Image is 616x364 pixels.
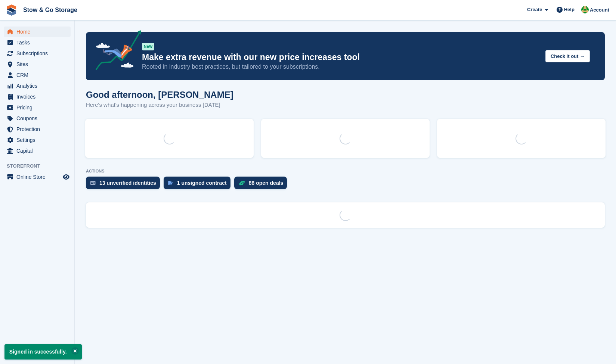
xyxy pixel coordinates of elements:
[4,81,71,91] a: menu
[177,180,227,186] div: 1 unsigned contract
[16,48,61,59] span: Subscriptions
[99,180,156,186] div: 13 unverified identities
[4,102,71,113] a: menu
[6,4,17,16] img: stora-icon-8386f47178a22dfd0bd8f6a31ec36ba5ce8667c1dd55bd0f319d3a0aa187defe.svg
[20,4,80,16] a: Stow & Go Storage
[16,172,61,182] span: Online Store
[4,91,71,102] a: menu
[16,59,61,69] span: Sites
[16,81,61,91] span: Analytics
[62,172,71,181] a: Preview store
[7,162,74,170] span: Storefront
[249,180,284,186] div: 88 open deals
[16,102,61,113] span: Pricing
[90,181,96,185] img: verify_identity-adf6edd0f0f0b5bbfe63781bf79b02c33cf7c696d77639b501bdc392416b5a36.svg
[564,6,575,13] span: Help
[4,27,71,37] a: menu
[16,70,61,80] span: CRM
[16,37,61,48] span: Tasks
[86,101,233,109] p: Here's what's happening across your business [DATE]
[142,43,154,50] div: NEW
[16,135,61,145] span: Settings
[4,344,82,360] p: Signed in successfully.
[4,70,71,80] a: menu
[4,172,71,182] a: menu
[16,27,61,37] span: Home
[89,30,142,73] img: price-adjustments-announcement-icon-8257ccfd72463d97f412b2fc003d46551f7dbcb40ab6d574587a9cd5c0d94...
[164,177,234,193] a: 1 unsigned contract
[4,135,71,145] a: menu
[527,6,542,13] span: Create
[16,146,61,156] span: Capital
[4,48,71,59] a: menu
[86,177,164,193] a: 13 unverified identities
[545,50,590,62] button: Check it out →
[86,90,233,100] h1: Good afternoon, [PERSON_NAME]
[4,59,71,69] a: menu
[4,37,71,48] a: menu
[581,6,589,13] img: Alex Taylor
[142,52,539,63] p: Make extra revenue with our new price increases tool
[239,180,245,186] img: deal-1b604bf984904fb50ccaf53a9ad4b4a5d6e5aea283cecdc64d6e3604feb123c2.svg
[86,169,605,174] p: ACTIONS
[16,91,61,102] span: Invoices
[4,113,71,124] a: menu
[4,124,71,134] a: menu
[142,63,539,71] p: Rooted in industry best practices, but tailored to your subscriptions.
[234,177,291,193] a: 88 open deals
[4,146,71,156] a: menu
[590,6,609,14] span: Account
[16,113,61,124] span: Coupons
[16,124,61,134] span: Protection
[168,181,173,185] img: contract_signature_icon-13c848040528278c33f63329250d36e43548de30e8caae1d1a13099fd9432cc5.svg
